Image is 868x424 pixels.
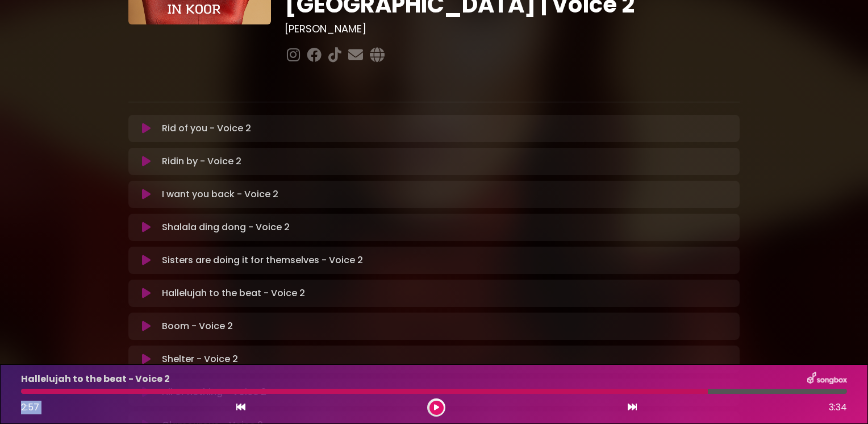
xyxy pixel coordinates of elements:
p: Sisters are doing it for themselves - Voice 2 [162,253,363,267]
span: 3:34 [829,401,847,414]
p: Hallelujah to the beat - Voice 2 [162,286,305,300]
p: Rid of you - Voice 2 [162,122,251,135]
p: Ridin by - Voice 2 [162,155,241,168]
h3: [PERSON_NAME] [285,23,740,35]
img: songbox-logo-white.png [807,372,847,386]
span: 2:57 [21,401,39,414]
p: Shelter - Voice 2 [162,352,238,366]
p: Shalala ding dong - Voice 2 [162,221,290,234]
p: I want you back - Voice 2 [162,188,278,201]
p: Hallelujah to the beat - Voice 2 [21,372,170,386]
p: Boom - Voice 2 [162,319,233,333]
